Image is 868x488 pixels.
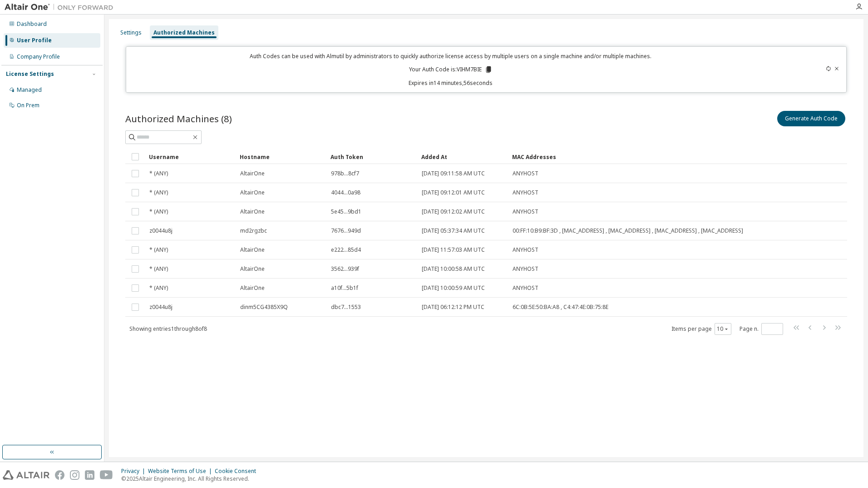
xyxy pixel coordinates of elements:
[149,149,232,164] div: Username
[240,265,265,273] span: AltairOne
[70,470,79,480] img: instagram.svg
[422,208,485,215] span: [DATE] 09:12:02 AM UTC
[409,65,493,74] p: Your Auth Code is: VIHM7BIE
[331,284,358,292] span: a10f...5b1f
[149,304,173,311] span: z0044u8j
[132,79,770,87] p: Expires in 14 minutes, 56 seconds
[149,284,168,292] span: * (ANY)
[717,325,729,333] button: 10
[422,265,485,273] span: [DATE] 10:00:58 AM UTC
[6,70,54,78] div: License Settings
[3,470,49,480] img: altair_logo.svg
[331,265,359,273] span: 3562...939f
[240,284,265,292] span: AltairOne
[240,189,265,196] span: AltairOne
[121,468,148,475] div: Privacy
[85,470,94,480] img: linkedin.svg
[215,468,261,475] div: Cookie Consent
[671,323,731,335] span: Items per page
[121,475,261,483] p: © 2025 Altair Engineering, Inc. All Rights Reserved.
[513,170,538,177] span: ANYHOST
[120,29,142,36] div: Settings
[153,29,215,36] div: Authorized Machines
[422,284,485,292] span: [DATE] 10:00:59 AM UTC
[513,304,608,311] span: 6C:0B:5E:50:BA:A8 , C4:47:4E:0B:75:8E
[17,102,39,109] div: On Prem
[55,470,64,480] img: facebook.svg
[331,227,361,234] span: 7676...949d
[777,111,845,126] button: Generate Auth Code
[149,265,168,273] span: * (ANY)
[240,304,288,311] span: dinm5CG4385X9Q
[125,112,232,125] span: Authorized Machines (8)
[240,227,267,234] span: md2rgzbc
[17,86,42,94] div: Managed
[513,189,538,196] span: ANYHOST
[421,149,505,164] div: Added At
[240,170,265,177] span: AltairOne
[422,189,485,196] span: [DATE] 09:12:01 AM UTC
[129,325,207,333] span: Showing entries 1 through 8 of 8
[240,208,265,215] span: AltairOne
[513,208,538,215] span: ANYHOST
[17,53,60,60] div: Company Profile
[422,304,484,311] span: [DATE] 06:12:12 PM UTC
[148,468,215,475] div: Website Terms of Use
[422,170,485,177] span: [DATE] 09:11:58 AM UTC
[331,189,360,196] span: 4044...0a98
[513,265,538,273] span: ANYHOST
[149,208,168,215] span: * (ANY)
[513,227,743,234] span: 00:FF:10:B9:BF:3D , [MAC_ADDRESS] , [MAC_ADDRESS] , [MAC_ADDRESS] , [MAC_ADDRESS]
[149,227,173,234] span: z0044u8j
[100,470,113,480] img: youtube.svg
[331,208,361,215] span: 5e45...9bd1
[17,37,52,44] div: User Profile
[149,189,168,196] span: * (ANY)
[149,246,168,254] span: * (ANY)
[513,284,538,292] span: ANYHOST
[5,3,118,12] img: Altair One
[740,323,783,335] span: Page n.
[132,52,770,60] p: Auth Codes can be used with Almutil by administrators to quickly authorize license access by mult...
[422,246,485,254] span: [DATE] 11:57:03 AM UTC
[149,170,168,177] span: * (ANY)
[513,246,538,254] span: ANYHOST
[331,246,361,254] span: e222...85d4
[330,149,414,164] div: Auth Token
[240,149,323,164] div: Hostname
[240,246,265,254] span: AltairOne
[422,227,485,234] span: [DATE] 05:37:34 AM UTC
[331,304,361,311] span: dbc7...1553
[17,20,47,28] div: Dashboard
[331,170,359,177] span: 978b...8cf7
[512,149,752,164] div: MAC Addresses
